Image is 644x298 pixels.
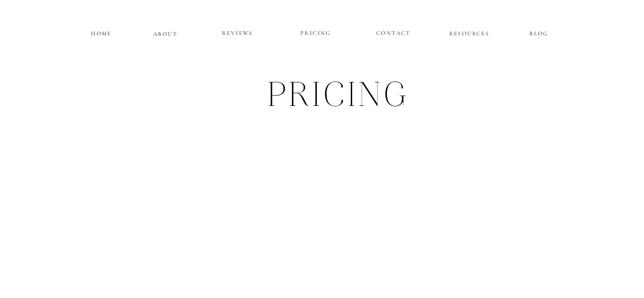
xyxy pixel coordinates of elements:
[288,28,344,39] a: PRICING
[518,28,561,36] a: BLOG
[448,28,491,36] a: RESOURCES
[90,28,113,36] a: HOME
[209,28,266,39] a: REVIEWS
[123,72,555,123] h1: pRICING
[376,28,411,36] a: CONTACT
[153,29,178,37] a: ABOUT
